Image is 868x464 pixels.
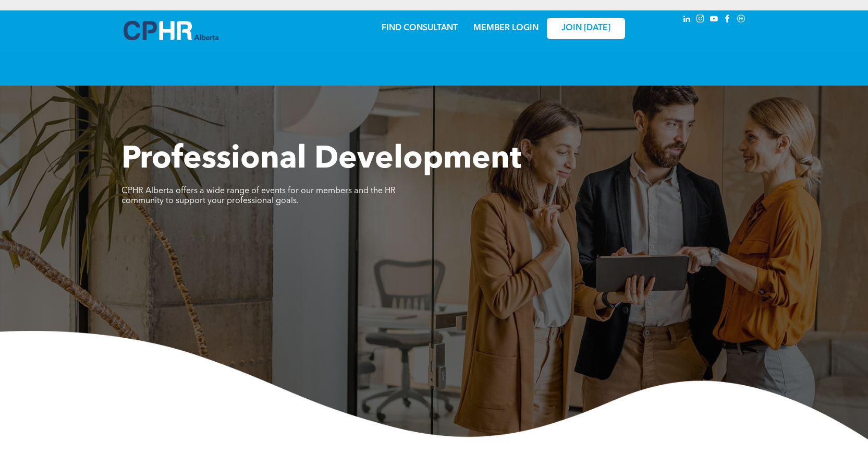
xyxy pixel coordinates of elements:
a: JOIN [DATE] [547,18,625,39]
span: JOIN [DATE] [561,23,610,33]
a: Social network [736,13,747,27]
a: linkedin [681,13,693,27]
a: MEMBER LOGIN [473,24,539,32]
img: A blue and white logo for cp alberta [124,21,218,40]
span: CPHR Alberta offers a wide range of events for our members and the HR community to support your p... [121,187,396,205]
a: instagram [695,13,706,27]
span: Professional Development [121,144,521,175]
a: youtube [708,13,720,27]
a: FIND CONSULTANT [382,24,458,32]
a: facebook [722,13,733,27]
